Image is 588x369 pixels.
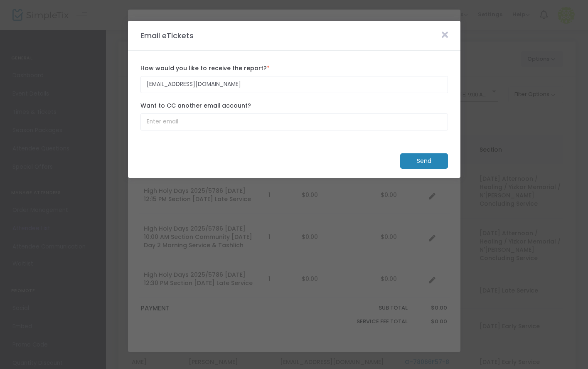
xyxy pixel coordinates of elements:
[140,113,448,130] input: Enter email
[140,101,448,110] label: Want to CC another email account?
[140,76,448,93] input: Enter email
[128,21,460,51] m-panel-header: Email eTickets
[400,153,448,169] m-button: Send
[140,64,448,73] label: How would you like to receive the report?
[136,30,198,41] m-panel-title: Email eTickets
